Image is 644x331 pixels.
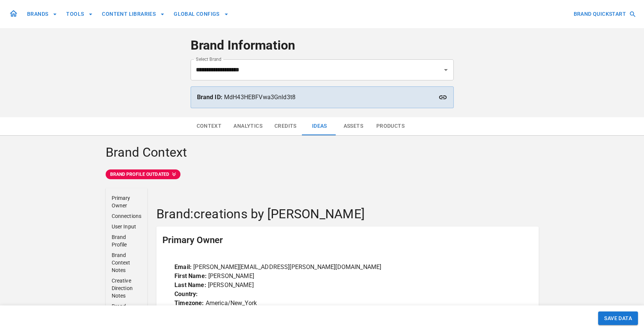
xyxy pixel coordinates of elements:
h4: Brand: creations by [PERSON_NAME] [156,206,539,222]
p: Primary Owner [112,194,142,209]
p: Brand Preferred Products [112,302,142,325]
p: [PERSON_NAME] [174,281,521,290]
p: MdH43HEBFVwa3Gnld3t8 [197,93,447,102]
p: Brand Context Notes [112,251,142,274]
label: Select Brand [196,56,221,62]
strong: Email: [174,263,192,271]
button: Assets [336,117,370,135]
h4: Brand Information [191,38,454,53]
button: Credits [268,117,303,135]
button: Analytics [227,117,268,135]
p: Connections [112,212,142,220]
strong: First Name: [174,272,207,280]
strong: Brand ID: [197,94,223,101]
h4: Brand Context [106,145,539,160]
button: SAVE DATA [598,311,638,325]
strong: Last Name: [174,281,206,289]
a: BRAND PROFILE OUTDATED [106,169,539,179]
strong: Timezone: [174,299,204,307]
p: [PERSON_NAME][EMAIL_ADDRESS][PERSON_NAME][DOMAIN_NAME] [174,263,521,272]
p: [PERSON_NAME] [174,272,521,281]
button: Context [191,117,228,135]
button: BRAND QUICKSTART [571,7,638,21]
p: Brand Profile [112,233,142,248]
button: Open [441,65,451,75]
button: Ideas [303,117,336,135]
p: User Input [112,223,142,230]
button: BRANDS [24,7,60,21]
h5: Primary Owner [162,234,223,246]
button: TOOLS [63,7,96,21]
div: Primary Owner [156,227,539,254]
p: America/New_York [174,299,521,308]
p: Creative Direction Notes [112,277,142,299]
button: Products [370,117,411,135]
button: GLOBAL CONFIGS [171,7,232,21]
button: CONTENT LIBRARIES [99,7,168,21]
strong: Country: [174,290,198,298]
p: BRAND PROFILE OUTDATED [110,171,169,178]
